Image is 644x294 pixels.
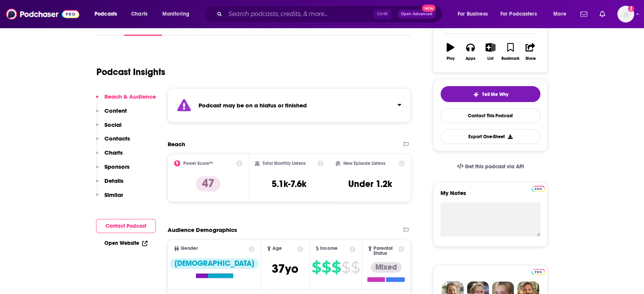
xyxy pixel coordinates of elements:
span: Age [272,246,282,251]
button: open menu [452,8,497,20]
span: Charts [131,9,147,19]
span: Logged in as hmill [617,6,634,22]
a: Pro website [532,268,545,275]
span: Monitoring [162,9,189,19]
a: Show notifications dropdown [577,8,590,21]
p: Charts [104,149,123,156]
button: tell me why sparkleTell Me Why [441,86,540,102]
a: Charts [126,8,152,20]
a: Open Website [104,240,147,246]
button: Play [441,38,460,66]
button: Similar [96,191,123,205]
h2: Total Monthly Listens [263,161,306,166]
img: Podchaser Pro [532,186,545,192]
button: open menu [548,8,576,20]
h2: Power Score™ [183,161,213,166]
label: My Notes [441,189,540,203]
a: Pro website [532,185,545,192]
input: Search podcasts, credits, & more... [225,8,373,20]
div: Play [447,56,455,61]
h3: 5.1k-7.6k [272,178,306,190]
span: Income [320,246,338,251]
button: Apps [460,38,480,66]
span: More [553,9,566,19]
span: Podcasts [95,9,117,19]
h2: Audience Demographics [168,226,237,233]
span: Open Advanced [401,12,433,16]
button: Content [96,107,127,121]
button: Bookmark [500,38,520,66]
p: Reach & Audience [104,93,156,100]
button: Export One-Sheet [441,129,540,144]
svg: Add a profile image [628,6,634,12]
button: Details [96,177,123,191]
span: 37 yo [272,261,298,276]
button: open menu [495,8,548,20]
a: Contact This Podcast [441,108,540,123]
span: Parental Status [373,246,397,256]
p: Similar [104,191,123,198]
button: open menu [89,8,127,20]
span: $ [322,261,331,273]
button: Charts [96,149,123,163]
button: Open AdvancedNew [397,10,436,19]
section: Click to expand status details [168,88,411,122]
span: Ctrl K [373,9,391,19]
p: Contacts [104,135,130,142]
span: $ [332,261,341,273]
div: List [487,56,493,61]
div: Bookmark [501,56,519,61]
h3: Under 1.2k [348,178,392,190]
img: Podchaser Pro [532,269,545,275]
button: open menu [157,8,199,20]
img: tell me why sparkle [473,91,479,97]
a: Show notifications dropdown [596,8,608,21]
div: [DEMOGRAPHIC_DATA] [170,258,259,269]
span: For Podcasters [500,9,537,19]
button: Contacts [96,135,130,149]
h2: Reach [168,141,185,148]
a: Get this podcast via API [451,157,530,176]
span: $ [351,261,360,273]
p: 47 [196,176,221,192]
span: $ [312,261,321,273]
span: $ [341,261,350,273]
div: Mixed [371,262,402,273]
h1: Podcast Insights [96,66,165,78]
span: Gender [181,246,198,251]
button: Contact Podcast [96,219,156,233]
span: New [422,5,436,12]
div: Share [525,56,535,61]
p: Sponsors [104,163,130,170]
span: Get this podcast via API [465,163,524,170]
button: Show profile menu [617,6,634,22]
button: Social [96,121,122,135]
img: User Profile [617,6,634,22]
span: For Business [458,9,488,19]
button: Sponsors [96,163,130,177]
p: Social [104,121,122,128]
div: Search podcasts, credits, & more... [211,5,450,23]
strong: Podcast may be on a hiatus or finished [199,102,307,109]
p: Details [104,177,123,184]
button: List [481,38,500,66]
button: Share [521,38,540,66]
img: Podchaser - Follow, Share and Rate Podcasts [6,7,79,21]
p: Content [104,107,127,114]
h2: New Episode Listens [343,161,385,166]
button: Reach & Audience [96,93,156,107]
span: Tell Me Why [482,91,508,97]
div: Apps [466,56,476,61]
